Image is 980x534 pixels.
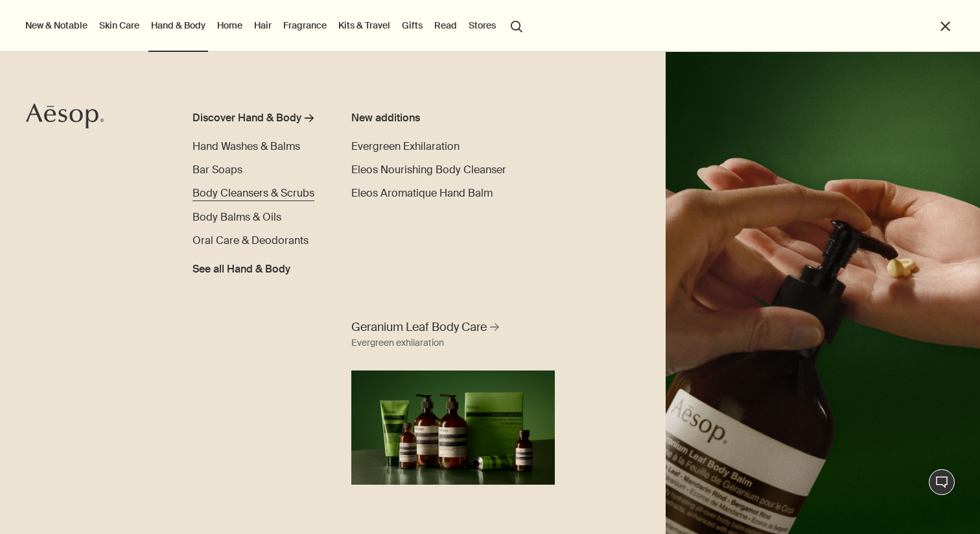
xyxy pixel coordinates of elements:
[929,469,955,495] button: Live Assistance
[351,186,493,201] a: Eleos Aromatique Hand Balm
[251,17,274,34] a: Hair
[192,140,300,153] span: Hand Washes & Balms
[336,17,393,34] a: Kits & Travel
[351,319,487,335] span: Geranium Leaf Body Care
[432,17,460,34] a: Read
[215,17,245,34] a: Home
[348,316,558,485] a: Geranium Leaf Body Care Evergreen exhilarationFull range of Geranium Leaf products displaying aga...
[192,139,300,154] a: Hand Washes & Balms
[466,17,498,34] button: Stores
[192,186,314,200] span: Body Cleansers & Scrubs
[399,17,425,34] a: Gifts
[192,162,242,178] a: Bar Soaps
[351,163,506,176] span: Eleos Nourishing Body Cleanser
[192,210,281,225] a: Body Balms & Oils
[192,110,301,126] div: Discover Hand & Body
[23,17,90,34] button: New & Notable
[192,163,242,176] span: Bar Soaps
[666,52,980,534] img: A hand holding the pump dispensing Geranium Leaf Body Balm on to hand.
[351,139,460,154] a: Evergreen Exhilaration
[192,110,321,131] a: Discover Hand & Body
[192,210,281,224] span: Body Balms & Oils
[192,256,290,277] a: See all Hand & Body
[192,261,290,277] span: See all Hand & Body
[351,110,509,126] div: New additions
[192,186,314,201] a: Body Cleansers & Scrubs
[148,17,208,34] a: Hand & Body
[938,19,953,34] button: Close the Menu
[351,140,460,153] span: Evergreen Exhilaration
[351,186,493,200] span: Eleos Aromatique Hand Balm
[97,17,142,34] a: Skin Care
[192,234,309,247] span: Oral Care & Deodorants
[351,162,506,178] a: Eleos Nourishing Body Cleanser
[192,233,309,249] a: Oral Care & Deodorants
[281,17,329,34] a: Fragrance
[505,13,528,38] button: Open search
[26,103,104,129] svg: Aesop
[23,100,107,136] a: Aesop
[351,335,444,351] div: Evergreen exhilaration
